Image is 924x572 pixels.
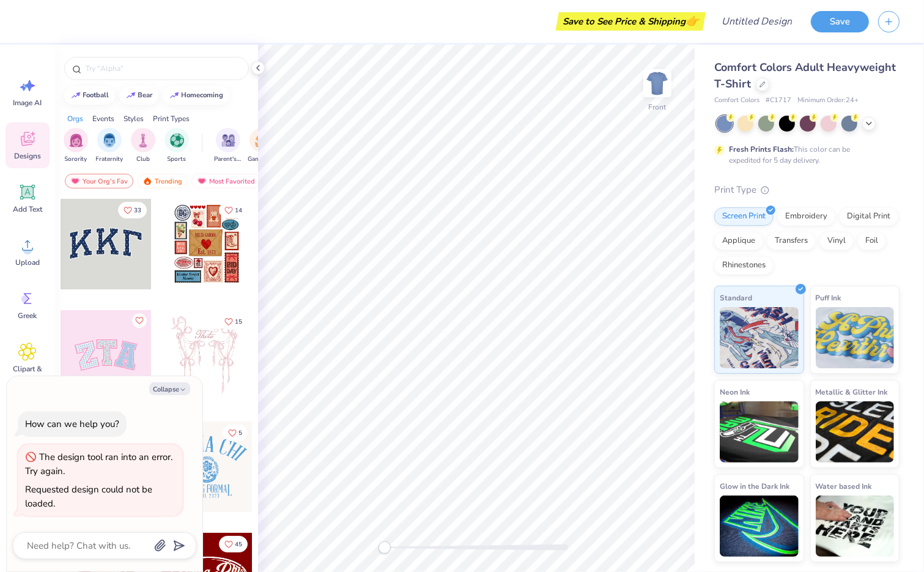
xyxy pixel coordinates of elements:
[169,92,179,99] img: trend_line.gif
[714,256,774,275] div: Rhinestones
[816,307,895,368] img: Puff Ink
[766,95,791,106] span: # C1717
[92,113,114,124] div: Events
[14,151,41,161] span: Designs
[153,113,190,124] div: Print Types
[214,155,242,164] span: Parent's Weekend
[645,71,670,95] img: Front
[816,385,888,398] span: Metallic & Glitter Ink
[712,9,802,34] input: Untitled Design
[767,232,816,250] div: Transfers
[64,128,88,164] div: filter for Sorority
[137,174,188,188] div: Trending
[714,207,774,226] div: Screen Print
[83,92,109,98] div: football
[7,364,48,384] span: Clipart & logos
[118,202,147,218] button: Like
[18,311,37,321] span: Greek
[214,128,242,164] div: filter for Parent's Weekend
[13,98,42,108] span: Image AI
[248,128,276,164] div: filter for Game Day
[149,382,190,395] button: Collapse
[168,155,187,164] span: Sports
[126,92,136,99] img: trend_line.gif
[131,128,155,164] div: filter for Club
[839,207,898,226] div: Digital Print
[235,319,242,325] span: 15
[816,496,895,557] img: Water based Ink
[191,174,261,188] div: Most Favorited
[248,155,276,164] span: Game Day
[119,86,158,105] button: bear
[797,95,859,106] span: Minimum Order: 24 +
[163,86,229,105] button: homecoming
[559,12,703,31] div: Save to See Price & Shipping
[182,92,224,98] div: homecoming
[96,128,124,164] div: filter for Fraternity
[816,480,872,492] span: Water based Ink
[816,291,841,304] span: Puff Ink
[134,207,141,214] span: 33
[223,425,248,441] button: Like
[219,536,248,552] button: Like
[777,207,835,226] div: Embroidery
[67,113,83,124] div: Orgs
[714,60,896,91] span: Comfort Colors Adult Heavyweight T-Shirt
[714,183,900,197] div: Print Type
[221,133,235,147] img: Parent's Weekend Image
[819,232,854,250] div: Vinyl
[69,133,83,147] img: Sorority Image
[811,11,869,32] button: Save
[248,128,276,164] button: filter button
[857,232,886,250] div: Foil
[720,496,799,557] img: Glow in the Dark Ink
[96,155,124,164] span: Fraternity
[720,401,799,462] img: Neon Ink
[816,401,895,462] img: Metallic & Glitter Ink
[65,174,133,188] div: Your Org's Fav
[84,62,241,75] input: Try "Alpha"
[136,155,150,164] span: Club
[720,385,750,398] span: Neon Ink
[235,207,242,214] span: 14
[136,133,150,147] img: Club Image
[70,177,80,185] img: most_fav.gif
[379,541,391,554] div: Accessibility label
[729,144,879,166] div: This color can be expedited for 5 day delivery.
[25,418,119,430] div: How can we help you?
[686,13,699,28] span: 👉
[219,202,248,218] button: Like
[96,128,124,164] button: filter button
[214,128,242,164] button: filter button
[138,92,153,98] div: bear
[142,177,152,185] img: trending.gif
[13,204,42,214] span: Add Text
[720,291,752,304] span: Standard
[64,86,115,105] button: football
[649,102,667,113] div: Front
[729,144,794,154] strong: Fresh Prints Flash:
[132,313,147,328] button: Like
[103,133,116,147] img: Fraternity Image
[164,128,189,164] div: filter for Sports
[238,430,242,436] span: 5
[25,451,172,477] div: The design tool ran into an error. Try again.
[131,128,155,164] button: filter button
[124,113,144,124] div: Styles
[235,541,242,548] span: 45
[255,133,269,147] img: Game Day Image
[65,155,87,164] span: Sorority
[714,232,763,250] div: Applique
[25,483,152,510] div: Requested design could not be loaded.
[720,480,789,492] span: Glow in the Dark Ink
[219,313,248,330] button: Like
[720,307,799,368] img: Standard
[71,92,81,99] img: trend_line.gif
[64,128,88,164] button: filter button
[170,133,184,147] img: Sports Image
[714,95,760,106] span: Comfort Colors
[164,128,189,164] button: filter button
[197,177,207,185] img: most_fav.gif
[15,258,40,267] span: Upload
